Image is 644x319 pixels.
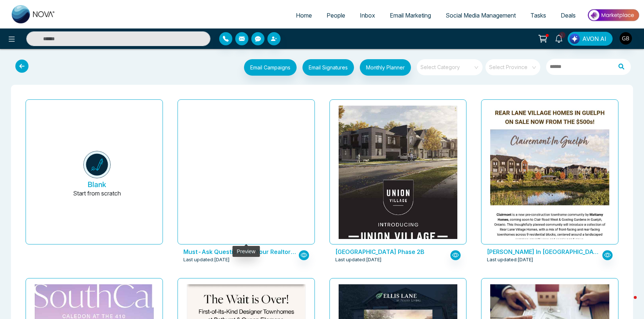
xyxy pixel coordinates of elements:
span: People [327,12,345,19]
a: Home [289,8,319,22]
iframe: Intercom live chat [619,294,637,312]
a: Email Signatures [297,59,354,77]
span: Tasks [530,12,546,19]
span: Email Marketing [390,12,431,19]
a: 1 [550,32,568,45]
a: Inbox [353,8,382,22]
h5: Blank [88,180,106,189]
span: 1 [559,32,565,38]
p: Must-Ask Questions for Your Realtor: How to Choose a True Partner [183,247,296,256]
span: AVON AI [582,34,606,43]
button: Monthly Planner [360,59,411,76]
img: User Avatar [620,32,632,45]
span: Last updated: [DATE] [487,256,533,263]
button: Email Campaigns [244,59,297,76]
img: Nova CRM Logo [12,5,56,23]
a: Email Campaigns [238,63,297,71]
a: Social Media Management [438,8,523,22]
span: Social Media Management [446,12,516,19]
img: Market-place.gif [587,7,640,23]
a: Email Marketing [382,8,438,22]
span: Deals [561,12,576,19]
a: Deals [553,8,583,22]
span: Home [296,12,312,19]
img: Lead Flow [569,34,580,44]
img: novacrm [83,151,111,178]
p: Clairmont In Guelph by Mattamy Homes [487,247,600,256]
span: Last updated: [DATE] [183,256,230,263]
button: BlankStart from scratch [38,106,157,244]
span: Last updated: [DATE] [335,256,382,263]
a: Tasks [523,8,553,22]
a: Monthly Planner [354,59,411,77]
a: People [319,8,353,22]
button: Email Signatures [302,59,354,76]
button: AVON AI [568,32,613,46]
p: Union Village Phase 2B [335,247,448,256]
p: Start from scratch [73,189,121,206]
span: Inbox [360,12,375,19]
